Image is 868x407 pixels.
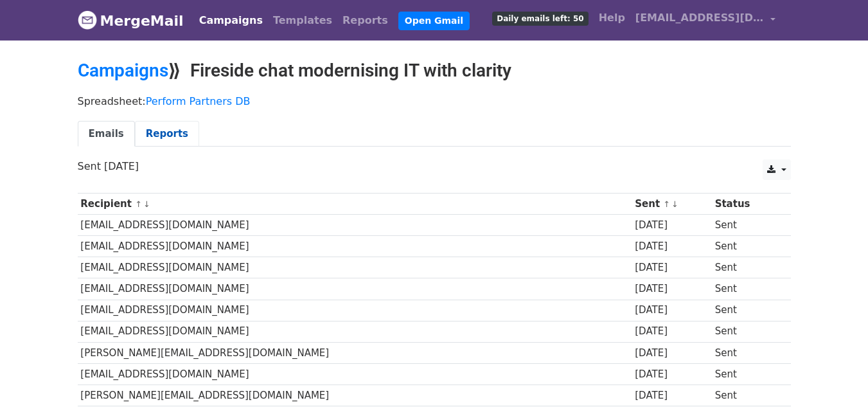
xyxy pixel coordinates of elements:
[635,367,709,382] div: [DATE]
[635,282,709,296] div: [DATE]
[492,12,588,26] span: Daily emails left: 50
[635,388,709,403] div: [DATE]
[78,257,632,278] td: [EMAIL_ADDRESS][DOMAIN_NAME]
[268,8,337,33] a: Templates
[78,194,632,215] th: Recipient
[671,199,678,209] a: ↓
[635,260,709,275] div: [DATE]
[712,342,781,363] td: Sent
[146,95,251,107] a: Perform Partners DB
[594,5,630,31] a: Help
[78,321,632,342] td: [EMAIL_ADDRESS][DOMAIN_NAME]
[487,5,593,31] a: Daily emails left: 50
[635,346,709,361] div: [DATE]
[78,95,791,108] p: Spreadsheet:
[135,121,199,147] a: Reports
[630,5,781,35] a: [EMAIL_ADDRESS][DOMAIN_NAME]
[78,159,791,173] p: Sent [DATE]
[712,215,781,236] td: Sent
[78,215,632,236] td: [EMAIL_ADDRESS][DOMAIN_NAME]
[78,60,791,82] h2: ⟫ Fireside chat modernising IT with clarity
[712,194,781,215] th: Status
[337,8,393,33] a: Reports
[143,199,150,209] a: ↓
[804,345,868,407] iframe: Chat Widget
[712,363,781,384] td: Sent
[78,342,632,363] td: [PERSON_NAME][EMAIL_ADDRESS][DOMAIN_NAME]
[712,300,781,321] td: Sent
[194,8,268,33] a: Campaigns
[78,300,632,321] td: [EMAIL_ADDRESS][DOMAIN_NAME]
[632,194,711,215] th: Sent
[78,10,97,30] img: MergeMail logo
[635,10,764,26] span: [EMAIL_ADDRESS][DOMAIN_NAME]
[712,257,781,278] td: Sent
[712,384,781,406] td: Sent
[712,236,781,257] td: Sent
[78,384,632,406] td: [PERSON_NAME][EMAIL_ADDRESS][DOMAIN_NAME]
[398,12,470,30] a: Open Gmail
[78,278,632,300] td: [EMAIL_ADDRESS][DOMAIN_NAME]
[135,199,142,209] a: ↑
[635,218,709,233] div: [DATE]
[78,236,632,257] td: [EMAIL_ADDRESS][DOMAIN_NAME]
[663,199,670,209] a: ↑
[78,7,184,34] a: MergeMail
[635,303,709,318] div: [DATE]
[78,121,135,147] a: Emails
[712,278,781,300] td: Sent
[78,363,632,384] td: [EMAIL_ADDRESS][DOMAIN_NAME]
[712,321,781,342] td: Sent
[635,239,709,254] div: [DATE]
[78,60,168,81] a: Campaigns
[635,324,709,339] div: [DATE]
